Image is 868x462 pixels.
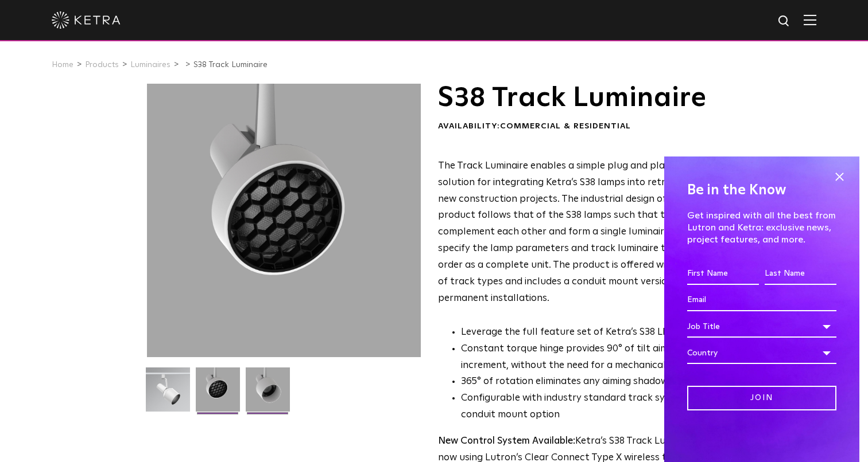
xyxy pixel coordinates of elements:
[196,367,240,420] img: 3b1b0dc7630e9da69e6b
[438,121,718,132] div: Availability:
[85,61,119,69] a: Products
[246,367,290,420] img: 9e3d97bd0cf938513d6e
[687,289,836,311] input: Email
[52,11,121,29] img: ketra-logo-2019-white
[687,342,836,364] div: Country
[687,179,836,201] h4: Be in the Know
[765,263,836,285] input: Last Name
[777,14,792,29] img: search icon
[52,61,73,69] a: Home
[500,122,631,130] span: Commercial & Residential
[461,390,718,424] li: Configurable with industry standard track systems and conduit mount option
[193,61,268,69] a: S38 Track Luminaire
[687,210,836,245] p: Get inspired with all the best from Lutron and Ketra: exclusive news, project features, and more.
[130,61,170,69] a: Luminaires
[461,324,718,341] li: Leverage the full feature set of Ketra’s S38 LED Lamp
[146,367,190,420] img: S38-Track-Luminaire-2021-Web-Square
[438,84,718,112] h1: S38 Track Luminaire
[461,374,718,390] li: 365° of rotation eliminates any aiming shadows
[438,161,718,303] span: The Track Luminaire enables a simple plug and play luminaire solution for integrating Ketra’s S38...
[438,436,575,446] strong: New Control System Available:
[687,386,836,410] input: Join
[461,341,718,374] li: Constant torque hinge provides 90° of tilt aiming at any increment, without the need for a mechan...
[687,316,836,338] div: Job Title
[804,14,816,25] img: Hamburger%20Nav.svg
[687,263,759,285] input: First Name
